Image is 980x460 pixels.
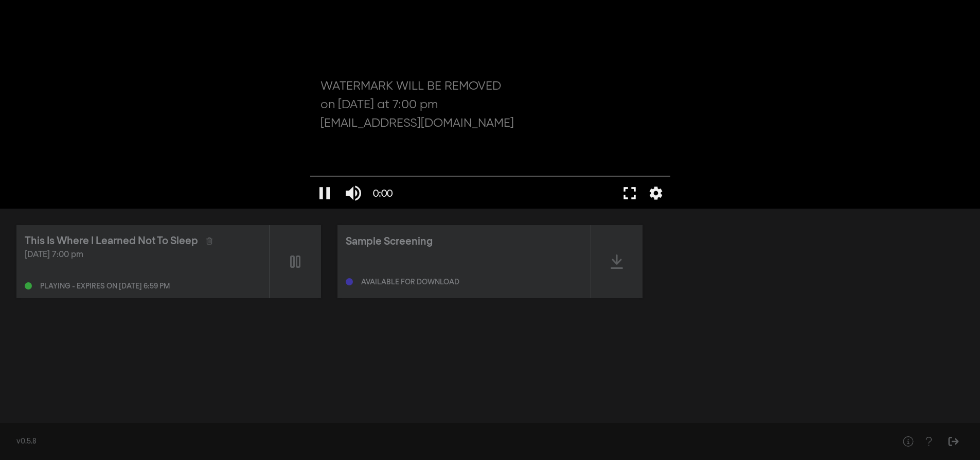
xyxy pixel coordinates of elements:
[943,431,964,452] button: Sign Out
[898,431,918,452] button: Help
[615,178,644,209] button: Full screen
[361,279,459,286] div: Available for download
[16,436,877,447] div: v0.5.8
[918,431,939,452] button: Help
[40,283,170,290] div: Playing - expires on [DATE] 6:59 pm
[310,178,339,209] button: Pause
[644,178,668,209] button: More settings
[25,233,198,249] div: This Is Where I Learned Not To Sleep
[346,234,433,249] div: Sample Screening
[368,178,398,209] button: 0:00
[339,178,368,209] button: Mute
[25,249,261,261] div: [DATE] 7:00 pm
